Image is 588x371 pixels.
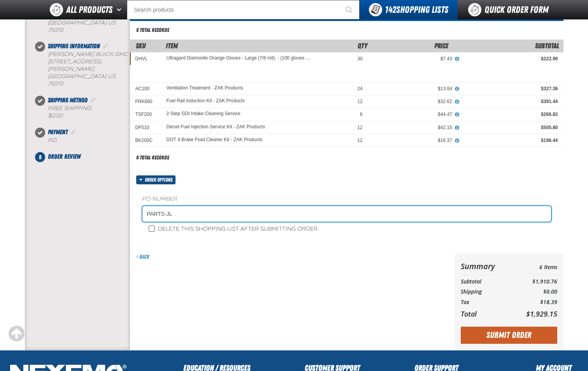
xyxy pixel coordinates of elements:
div: $196.44 [463,137,558,143]
span: Payment [48,128,68,136]
button: View All Prices for Fuel Rail Induction Kit - ZAK Products [452,98,462,105]
th: Summary [461,259,511,273]
a: Ultragard Diamonite Orange Gloves - Large (7/8 mil). - (100 gloves per box MIN 10 box order) [167,56,311,61]
td: 6 Items [511,259,557,273]
span: $1,929.15 [526,309,557,318]
li: Shipping Information. Step 2 of 5. Completed [40,42,130,95]
button: Order options [136,175,176,184]
label: Delete this shopping list after submitting order [149,226,318,233]
span: All Products [66,3,112,17]
li: Order Review. Step 5 of 5. Not Completed [40,152,130,161]
li: Shipping Method. Step 3 of 5. Completed [40,96,130,128]
div: P.O. [48,137,130,144]
strong: $0.00 [48,112,63,119]
a: Edit Shipping Method [89,96,97,104]
th: Shipping [461,287,511,297]
button: View All Prices for Ultragard Diamonite Orange Gloves - Large (7/8 mil). - (100 gloves per box MI... [452,56,462,63]
span: Price [434,42,448,50]
th: Subtotal [461,276,511,287]
span: [PERSON_NAME] Buick GMC [48,51,128,58]
label: PO Number [142,196,551,203]
td: FRK660 [130,95,161,108]
div: $16.37 [374,137,452,143]
button: Submit Order [461,327,557,344]
bdo: 75070 [48,27,63,33]
div: $505.80 [463,124,558,131]
a: DOT 4 Brake Fluid Cleaner Kit - ZAK Products [167,137,263,143]
td: $1,910.76 [511,276,557,287]
span: [GEOGRAPHIC_DATA] [48,73,106,80]
td: AC100 [130,82,161,95]
div: $266.82 [463,111,558,117]
span: 6 [360,112,363,117]
span: 30 [357,56,362,61]
div: 6 total records [136,26,169,34]
span: 5 [35,152,45,162]
td: DHVL [130,52,161,65]
button: View All Prices for 2-Step GDI Intake Cleaning Service [452,111,462,118]
a: Ventilation Treatment - ZAK Products [167,86,243,91]
div: $32.62 [374,98,452,105]
span: Shipping Information [48,42,100,50]
li: Payment. Step 4 of 5. Completed [40,128,130,152]
span: US [108,73,116,80]
td: $0.00 [511,287,557,297]
div: $13.64 [374,86,452,92]
a: Diesel Fuel Injection Service Kit - ZAK Products [167,124,265,130]
span: Qty [358,42,367,50]
div: Free Shipping: [48,105,130,120]
div: $222.90 [463,56,558,62]
span: 12 [357,138,362,143]
span: Order options [145,175,176,184]
span: Order Review [48,153,81,160]
a: Back [136,254,149,260]
button: View All Prices for Diesel Fuel Injection Service Kit - ZAK Products [452,124,462,131]
span: US [108,19,116,26]
td: TSF200 [130,108,161,121]
a: Fuel Rail Induction Kit - ZAK Products [167,98,245,104]
div: Scroll to the top [8,325,25,342]
span: [PERSON_NAME] [48,66,94,72]
td: DF510 [130,121,161,134]
span: [STREET_ADDRESS] [48,58,101,65]
input: Delete this shopping list after submitting order [149,226,155,232]
td: BK200C [130,134,161,147]
th: Tax [461,297,511,308]
span: Subtotal [535,42,559,50]
bdo: 75070 [48,80,63,87]
strong: 142 [385,4,396,15]
th: Total [461,308,511,320]
div: $42.15 [374,124,452,131]
span: 12 [357,99,362,104]
a: Edit Payment [69,128,77,136]
button: View All Prices for Ventilation Treatment - ZAK Products [452,86,462,93]
a: SKU [136,42,146,50]
button: View All Prices for DOT 4 Brake Fluid Cleaner Kit - ZAK Products [452,137,462,144]
span: Item [166,42,178,50]
span: Shopping Lists [385,4,448,15]
a: Edit Shipping Information [102,42,109,50]
span: Shipping Method [48,96,88,104]
span: 12 [357,125,362,130]
div: $391.44 [463,98,558,105]
div: $327.36 [463,86,558,92]
td: $18.39 [511,297,557,308]
a: 2-Step GDI Intake Cleaning Service [167,111,240,117]
div: $7.43 [374,56,452,62]
span: 24 [357,86,362,91]
span: [GEOGRAPHIC_DATA] [48,19,106,26]
div: 6 total records [136,154,169,161]
div: $44.47 [374,111,452,117]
